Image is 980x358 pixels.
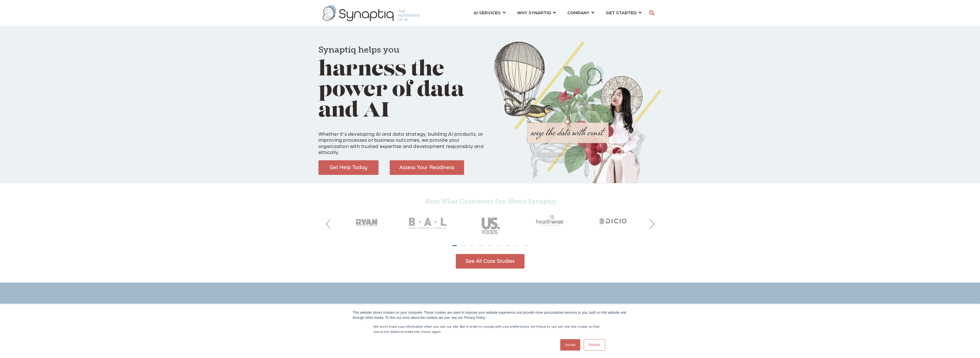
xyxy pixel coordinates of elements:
li: Page dot 3 [470,245,474,246]
span: Synaptiq helps you [318,45,399,55]
li: Page dot 9 [523,245,528,246]
p: Whether it’s developing AI and data strategy, building AI products, or improving processes or bus... [318,124,486,155]
li: Page dot 4 [479,245,483,246]
img: Healthwise_gray50 [521,208,583,233]
li: Page dot 8 [514,245,519,246]
h1: harness the power of data and AI [318,37,486,122]
button: Next [645,219,655,229]
h5: Hear What Customers Say About Synaptiq [336,198,645,205]
span: GET STARTED [606,9,637,16]
div: This website stores cookies on your computer. These cookies are used to improve your website expe... [353,310,627,320]
img: USFoods_gray50 [459,208,521,240]
li: Page dot 1 [452,245,457,246]
img: synaptiq logo-1 [323,5,420,21]
img: Collage of girl, balloon, bird, and butterfly, with seize the data with ernst text [494,41,662,183]
a: COMPANY [567,7,594,18]
span: COMPANY [567,9,589,16]
a: WHY SYNAPTIQ [517,7,556,18]
a: GET STARTED [606,7,642,18]
img: See All Case Studies [456,254,524,269]
img: RyanCompanies_gray50_2 [336,208,397,233]
li: Page dot 7 [506,245,510,246]
img: BAL_gray50 [397,208,459,240]
a: Decline [584,339,605,351]
nav: menu [468,3,647,23]
li: Page dot 2 [461,245,466,246]
p: We won't track your information when you visit our site. But in order to comply with your prefere... [373,324,607,334]
a: AI SERVICES [474,7,506,18]
li: Page dot 6 [497,245,501,246]
span: AI SERVICES [474,9,501,16]
img: Dicio [583,208,645,233]
button: Previous [326,219,335,229]
a: Accept [560,339,581,351]
li: Page dot 5 [488,245,492,246]
span: WHY SYNAPTIQ [517,9,551,16]
img: Assess Your Readiness [390,160,464,175]
img: Get Help Today [318,160,379,175]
